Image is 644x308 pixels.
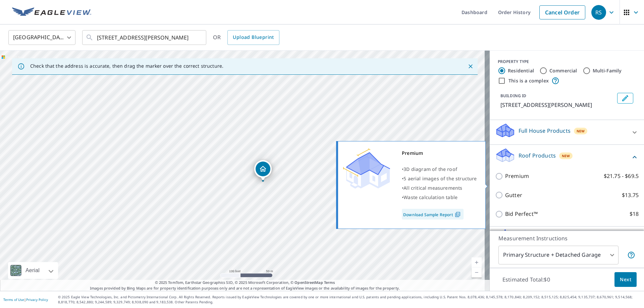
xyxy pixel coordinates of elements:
p: Check that the address is accurate, then drag the marker over the correct structure. [30,63,223,69]
div: Dropped pin, building 1, Residential property, 12121 Howey Cross Rd Clermont, FL 34715 [254,160,272,181]
p: © 2025 Eagle View Technologies, Inc. and Pictometry International Corp. All Rights Reserved. Repo... [58,295,641,305]
div: Aerial [8,262,58,279]
div: OR [213,30,279,45]
p: Measurement Instructions [498,234,635,242]
p: Bid Perfect™ [505,210,538,218]
label: Multi-Family [593,67,622,74]
a: Current Level 18, Zoom In [472,257,482,267]
p: Full House Products [519,127,571,135]
img: Pdf Icon [453,211,462,218]
div: • [402,183,477,193]
p: $21.75 - $69.5 [604,172,639,180]
p: Roof Products [519,151,556,160]
span: © 2025 TomTom, Earthstar Geographics SIO, © 2025 Microsoft Corporation, © [155,280,335,286]
span: All critical measurements [404,185,462,191]
div: Premium [402,148,477,158]
span: New [562,153,570,159]
div: • [402,193,477,202]
span: Your report will include the primary structure and a detached garage if one exists. [627,251,635,259]
div: Aerial [23,262,42,279]
div: RS [591,5,606,20]
label: This is a complex [508,77,549,84]
a: Terms [324,280,335,285]
a: Cancel Order [539,5,585,19]
p: Premium [505,172,529,180]
span: 3D diagram of the roof [404,166,457,172]
a: OpenStreetMap [294,280,323,285]
p: $13.75 [622,191,639,199]
a: Upload Blueprint [227,30,279,45]
p: | [3,298,48,302]
div: [GEOGRAPHIC_DATA] [8,28,75,47]
a: Terms of Use [3,297,24,302]
div: Full House ProductsNew [495,123,639,142]
p: Estimated Total: $0 [497,272,555,287]
a: Download Sample Report [402,209,464,220]
span: 5 aerial images of the structure [404,175,477,182]
a: Current Level 18, Zoom Out [472,267,482,278]
span: Waste calculation table [404,194,458,200]
button: Close [466,62,475,71]
div: Roof ProductsNew [495,147,639,167]
div: Primary Structure + Detached Garage [498,246,619,264]
img: Premium [343,148,390,189]
div: PROPERTY TYPE [498,59,636,65]
div: Solar ProductsNew [495,229,639,248]
span: New [577,128,585,134]
input: Search by address or latitude-longitude [97,28,193,47]
p: $18 [630,210,639,218]
span: Upload Blueprint [233,33,274,42]
a: Privacy Policy [26,297,48,302]
label: Commercial [549,67,577,74]
p: Gutter [505,191,522,199]
div: • [402,174,477,183]
button: Next [614,272,637,287]
img: EV Logo [12,7,91,17]
button: Edit building 1 [617,93,633,104]
p: BUILDING ID [500,93,526,99]
p: [STREET_ADDRESS][PERSON_NAME] [500,101,614,109]
label: Residential [508,67,534,74]
div: • [402,165,477,174]
span: Next [620,275,631,284]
